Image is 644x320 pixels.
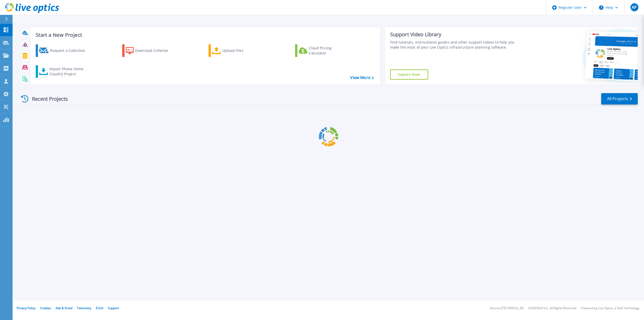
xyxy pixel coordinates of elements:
[295,44,351,57] a: Cloud Pricing Calculator
[19,93,75,105] div: Recent Projects
[490,307,524,310] li: Version: [TECHNICAL_ID]
[77,306,91,310] a: Telemetry
[108,306,119,310] a: Support
[601,93,638,104] a: All Projects
[581,307,639,310] li: Powered by Live Optics, a Dell Technology
[49,66,89,77] div: Import Phone Home CloudIQ Project
[135,46,175,56] div: Download Collector
[209,44,265,57] a: Upload Files
[350,75,374,80] a: View More
[390,40,521,50] div: Find tutorials, instructional guides and other support videos to help you make the most of your L...
[56,306,72,310] a: Ads & Email
[36,44,92,57] a: Request a Collection
[96,306,103,310] a: EULA
[632,5,637,9] span: AP
[122,44,178,57] a: Download Collector
[36,32,374,38] h3: Start a New Project
[309,46,349,56] div: Cloud Pricing Calculator
[17,306,35,310] a: Privacy Policy
[50,46,90,56] div: Request a Collection
[40,306,51,310] a: Cookies
[390,31,521,38] div: Support Video Library
[528,307,576,310] li: © 2025 Dell Inc. All Rights Reserved
[390,69,428,80] a: Explore Now!
[222,46,263,56] div: Upload Files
